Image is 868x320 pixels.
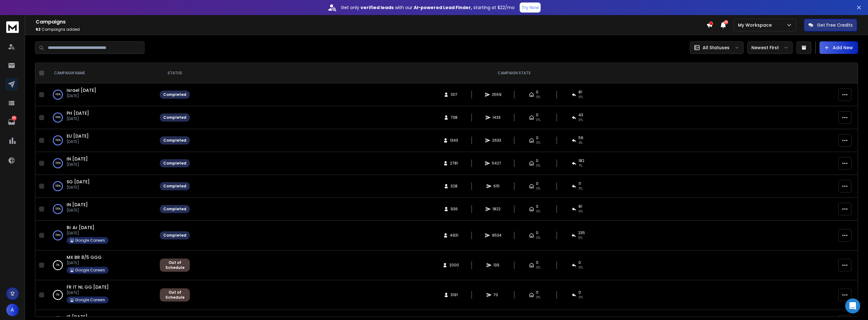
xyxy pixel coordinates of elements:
[67,179,90,185] a: SG [DATE]
[55,114,61,121] p: 100 %
[67,185,90,190] p: [DATE]
[492,207,501,212] span: 1822
[12,116,17,121] p: 161
[163,92,186,97] div: Completed
[36,27,706,32] p: Campaigns added
[724,20,728,24] span: 50
[67,202,88,208] a: IN [DATE]
[55,206,61,212] p: 100 %
[492,161,501,166] span: 5427
[451,207,458,212] span: 936
[67,284,109,290] a: FR IT NL GG [DATE]
[67,254,102,260] span: MX BR 8/5 GGG
[747,41,793,54] button: Newest First
[47,63,156,83] th: CAMPAIGN NAME
[738,22,774,28] p: My Workspace
[163,138,186,143] div: Completed
[578,95,583,100] span: 6 %
[845,298,860,313] div: Open Intercom Messenger
[163,290,186,300] div: Out of Schedule
[67,314,88,320] a: IT [DATE]
[163,233,186,238] div: Completed
[414,4,472,11] strong: AI-powered Lead Finder,
[536,118,540,123] span: 0%
[163,161,186,166] div: Completed
[536,209,540,214] span: 0%
[75,238,105,243] p: Google Careers
[578,265,583,270] span: 0 %
[578,90,582,95] span: 81
[55,232,61,239] p: 100 %
[492,233,502,238] span: 9534
[163,260,186,270] div: Out of Schedule
[536,113,538,118] span: 0
[341,4,515,11] p: Get only with our starting at $22/mo
[536,158,538,163] span: 0
[47,221,156,250] td: 100%Br Ar [DATE][DATE]Google Careers
[67,110,89,116] a: PH [DATE]
[67,290,109,295] p: [DATE]
[6,304,19,316] button: A
[578,113,583,118] span: 43
[578,204,582,209] span: 81
[67,133,89,139] a: EU [DATE]
[578,135,583,140] span: 56
[451,184,457,189] span: 328
[47,83,156,106] td: 100%Israel [DATE][DATE]
[578,118,583,123] span: 6 %
[520,3,541,13] button: Try Now
[578,295,583,300] span: 0 %
[578,290,581,295] span: 0
[67,87,96,93] a: Israel [DATE]
[47,280,156,310] td: 0%FR IT NL GG [DATE][DATE]Google Careers
[47,152,156,175] td: 100%IN [DATE][DATE]
[493,263,500,268] span: 139
[67,93,96,98] p: [DATE]
[492,138,501,143] span: 2633
[536,230,538,235] span: 0
[67,139,89,144] p: [DATE]
[578,230,585,235] span: 235
[450,161,458,166] span: 2781
[450,233,458,238] span: 4931
[492,92,502,97] span: 2559
[578,158,584,163] span: 182
[493,292,500,297] span: 70
[75,268,105,273] p: Google Careers
[451,92,457,97] span: 1317
[67,260,108,265] p: [DATE]
[47,198,156,221] td: 100%IN [DATE][DATE]
[536,181,538,186] span: 0
[578,209,583,214] span: 9 %
[578,181,581,186] span: 11
[47,106,156,129] td: 100%PH [DATE][DATE]
[578,235,583,240] span: 5 %
[804,19,857,31] button: Get Free Credits
[492,115,501,120] span: 1433
[67,208,88,213] p: [DATE]
[536,265,540,270] span: 0%
[56,292,59,298] p: 0 %
[703,45,729,51] p: All Statuses
[67,224,94,231] a: Br Ar [DATE]
[361,4,394,11] strong: verified leads
[536,140,540,145] span: 0%
[163,184,186,189] div: Completed
[536,290,538,295] span: 0
[156,63,194,83] th: STATUS
[536,235,540,240] span: 0%
[522,4,539,11] p: Try Now
[163,207,186,212] div: Completed
[67,162,88,167] p: [DATE]
[450,138,458,143] span: 1343
[55,160,61,166] p: 100 %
